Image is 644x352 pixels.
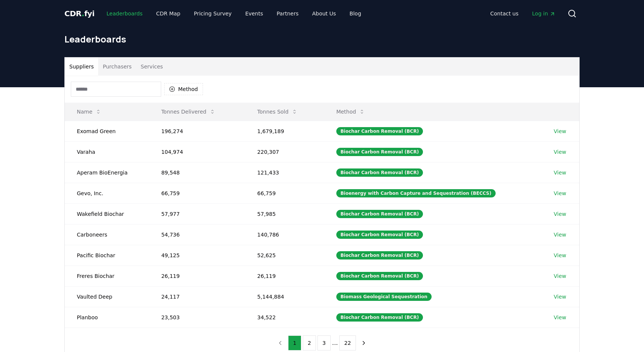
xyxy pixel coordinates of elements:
a: Leaderboards [101,7,149,20]
td: Planboo [65,307,149,328]
a: View [554,169,566,176]
div: Bioenergy with Carbon Capture and Sequestration (BECCS) [336,189,496,197]
td: 52,625 [245,245,324,266]
td: Varaha [65,141,149,162]
td: Wakefield Biochar [65,203,149,224]
td: Carboneers [65,224,149,245]
td: 66,759 [149,183,245,203]
a: Partners [271,7,305,20]
a: Events [239,7,269,20]
td: 24,117 [149,286,245,307]
a: Contact us [484,7,525,20]
td: 54,736 [149,224,245,245]
td: 34,522 [245,307,324,328]
a: View [554,210,566,218]
td: 66,759 [245,183,324,203]
td: 121,433 [245,162,324,183]
a: CDR.fyi [64,8,95,19]
button: Method [330,104,371,119]
td: Aperam BioEnergia [65,162,149,183]
div: Biochar Carbon Removal (BCR) [336,231,423,239]
td: 49,125 [149,245,245,266]
td: 89,548 [149,162,245,183]
a: View [554,231,566,238]
a: Blog [343,7,367,20]
td: 220,307 [245,141,324,162]
div: Biochar Carbon Removal (BCR) [336,272,423,280]
button: Tonnes Sold [251,104,304,119]
a: Pricing Survey [188,7,238,20]
button: 2 [303,335,316,350]
a: Log in [526,7,562,20]
button: 1 [288,335,301,350]
div: Biochar Carbon Removal (BCR) [336,251,423,259]
td: 104,974 [149,141,245,162]
li: ... [332,338,338,347]
div: Biochar Carbon Removal (BCR) [336,148,423,156]
td: Exomad Green [65,121,149,141]
button: Purchasers [98,58,136,76]
td: 140,786 [245,224,324,245]
span: CDR fyi [64,9,95,18]
a: CDR Map [150,7,186,20]
a: About Us [306,7,342,20]
a: View [554,148,566,156]
div: Biomass Geological Sequestration [336,293,432,301]
button: Services [136,58,168,76]
div: Biochar Carbon Removal (BCR) [336,210,423,218]
td: Gevo, Inc. [65,183,149,203]
td: Vaulted Deep [65,286,149,307]
td: 26,119 [149,266,245,286]
td: Pacific Biochar [65,245,149,266]
a: View [554,293,566,300]
td: 1,679,189 [245,121,324,141]
span: . [82,9,84,18]
nav: Main [484,7,562,20]
button: 3 [317,335,331,350]
td: 196,274 [149,121,245,141]
a: View [554,252,566,259]
a: View [554,190,566,197]
nav: Main [101,7,367,20]
td: 23,503 [149,307,245,328]
div: Biochar Carbon Removal (BCR) [336,168,423,177]
td: 26,119 [245,266,324,286]
button: 22 [339,335,356,350]
span: Log in [532,10,555,17]
div: Biochar Carbon Removal (BCR) [336,313,423,322]
h1: Leaderboards [64,33,580,45]
a: View [554,272,566,280]
div: Biochar Carbon Removal (BCR) [336,127,423,135]
button: Tonnes Delivered [155,104,221,119]
button: Method [164,83,203,95]
button: Name [71,104,107,119]
td: Freres Biochar [65,266,149,286]
td: 57,985 [245,203,324,224]
a: View [554,127,566,135]
button: next page [357,335,370,350]
td: 57,977 [149,203,245,224]
a: View [554,314,566,321]
button: Suppliers [65,58,98,76]
td: 5,144,884 [245,286,324,307]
